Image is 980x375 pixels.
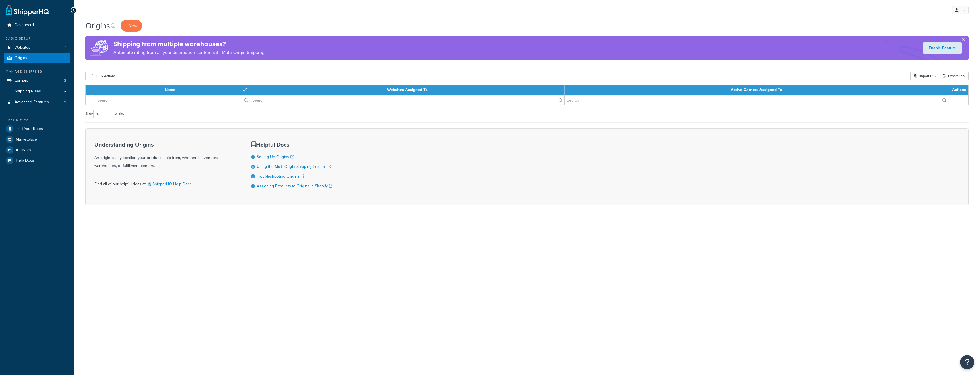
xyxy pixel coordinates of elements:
span: Shipping Rules [15,89,41,94]
a: Assigning Products to Origins in Shopify [257,183,332,189]
h1: Origins [85,20,110,31]
span: Origins [15,56,27,61]
div: Import CSV [910,72,940,80]
div: An origin is any location your products ship from, whether it's vendors, warehouses, or fulfillme... [94,141,237,170]
li: Advanced Features [4,97,70,108]
button: Open Resource Center [960,355,974,369]
span: Analytics [16,148,31,153]
span: + New [125,22,138,29]
span: Advanced Features [15,100,49,105]
img: ad-origins-multi-dfa493678c5a35abed25fd24b4b8a3fa3505936ce257c16c00bdefe2f3200be3.png [85,36,113,60]
h3: Helpful Docs [251,141,332,148]
a: Setting Up Origins [257,154,294,160]
a: + New [121,20,142,32]
input: Search [95,95,250,105]
th: Active Carriers Assigned To [565,85,948,95]
a: Test Your Rates [4,124,70,134]
span: Websites [15,45,30,50]
a: Shipping Rules [4,86,70,97]
a: Analytics [4,145,70,155]
span: 1 [65,56,66,61]
a: Help Docs [4,155,70,166]
select: Showentries [93,110,115,118]
li: Origins [4,53,70,63]
button: Bulk Actions [85,72,119,80]
span: Dashboard [15,23,34,28]
a: Websites 1 [4,42,70,53]
input: Search [565,95,948,105]
th: Actions [948,85,968,95]
input: Search [250,95,564,105]
h4: Shipping from multiple warehouses? [113,39,266,49]
th: Name [95,85,250,95]
a: Origins 1 [4,53,70,63]
span: Test Your Rates [16,127,43,131]
a: ShipperHQ Home [6,4,49,16]
div: Basic Setup [4,36,70,41]
li: Carriers [4,75,70,86]
label: Show entries [85,110,124,118]
div: Find all of our helpful docs at: [94,176,237,188]
span: Marketplace [16,137,37,142]
span: Carriers [15,78,28,83]
a: Dashboard [4,20,70,30]
p: Automate rating from all your distribution centers with Multi-Origin Shipping. [113,49,266,57]
li: Websites [4,42,70,53]
span: 1 [65,45,66,50]
div: Resources [4,118,70,122]
a: Using the Multi-Origin Shipping Feature [257,164,331,170]
a: Export CSV [940,72,969,80]
a: ShipperHQ Help Docs [146,181,192,187]
span: 3 [64,78,66,83]
a: Troubleshooting Origins [257,173,304,179]
h3: Understanding Origins [94,141,237,148]
span: 2 [64,100,66,105]
a: Marketplace [4,134,70,145]
a: Carriers 3 [4,75,70,86]
th: Websites Assigned To [250,85,565,95]
span: Help Docs [16,158,34,163]
a: Advanced Features 2 [4,97,70,108]
a: Enable Feature [923,42,962,54]
div: Manage Shipping [4,69,70,74]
